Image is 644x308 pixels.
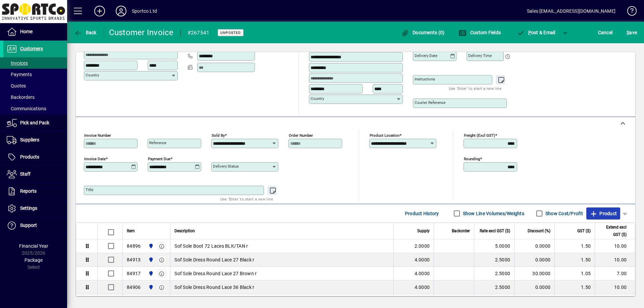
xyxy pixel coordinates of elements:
a: Invoices [3,57,67,69]
span: GST ($) [577,227,591,235]
span: Package [24,257,43,263]
span: Extend excl GST ($) [599,224,627,238]
span: Product [590,208,617,219]
span: Sportco Ltd Warehouse [147,256,154,263]
td: 1.05 [554,267,595,281]
span: 4.0000 [415,270,430,277]
div: #267541 [187,27,210,38]
a: Quotes [3,80,67,91]
a: Communications [3,103,67,114]
mat-hint: Use 'Enter' to start a new line [220,195,273,203]
a: Knowledge Base [622,1,636,23]
button: Cancel [596,26,614,39]
button: Product [586,207,620,220]
a: Support [3,217,67,234]
label: Show Cost/Profit [544,210,583,217]
span: Unposted [220,30,241,35]
a: Home [3,23,67,40]
mat-label: Order number [289,133,313,138]
span: 4.0000 [415,256,430,263]
td: 0.0000 [514,294,554,308]
span: Discount (%) [528,227,550,235]
span: Products [20,154,39,160]
button: Add [89,5,110,17]
span: Payments [7,72,32,77]
div: 84896 [127,243,141,249]
span: Item [127,227,135,235]
span: Suppliers [20,137,39,142]
div: 2.5000 [478,256,510,263]
mat-label: Rounding [464,157,480,161]
td: 1.50 [554,281,595,294]
span: Description [174,227,195,235]
button: Save [625,26,639,39]
span: Rate excl GST ($) [480,227,510,235]
td: 10.00 [595,239,635,253]
mat-label: Payment due [148,157,170,161]
span: Sportco Ltd Warehouse [147,284,154,291]
mat-label: Title [86,187,93,192]
span: ave [627,27,637,38]
mat-label: Sold by [212,133,225,138]
button: Post & Email [513,26,559,39]
td: 10.00 [595,281,635,294]
mat-label: Delivery time [468,53,492,58]
td: 10.00 [595,294,635,308]
span: Sof Sole Boot 72 Laces BLK/TAN r [174,243,248,249]
td: 0.0000 [514,281,554,294]
button: Custom Fields [457,26,502,39]
div: 2.5000 [478,284,510,291]
a: Products [3,149,67,166]
span: Documents (0) [401,30,445,35]
button: Documents (0) [399,26,446,39]
td: 1.50 [554,294,595,308]
td: 0.0000 [514,239,554,253]
a: Payments [3,69,67,80]
span: Communications [7,106,46,111]
mat-label: Courier Reference [415,100,445,105]
div: Customer Invoice [109,27,174,38]
span: S [627,30,629,35]
span: Custom Fields [459,30,501,35]
td: 10.00 [595,253,635,267]
div: Sportco Ltd [132,6,157,16]
div: 5.0000 [478,243,510,249]
span: Financial Year [19,243,48,249]
span: Sportco Ltd Warehouse [147,242,154,250]
span: Staff [20,171,31,177]
span: Sportco Ltd Warehouse [147,270,154,277]
span: Invoices [7,60,28,66]
span: Sof Sole Dress Round Lace 27 Brown r [174,270,257,277]
div: 84913 [127,256,141,263]
div: Sales [EMAIL_ADDRESS][DOMAIN_NAME] [527,6,615,16]
span: Quotes [7,83,26,88]
span: Backorder [452,227,470,235]
a: Settings [3,200,67,217]
mat-label: Delivery date [415,53,437,58]
span: Home [20,29,33,34]
span: Support [20,223,37,228]
td: 1.50 [554,239,595,253]
button: Back [72,26,98,39]
div: 2.5000 [478,270,510,277]
span: Supply [417,227,430,235]
span: Product History [405,208,439,219]
td: 7.00 [595,267,635,281]
span: 2.0000 [415,243,430,249]
mat-label: Country [86,73,99,77]
span: ost & Email [517,30,555,35]
a: Staff [3,166,67,183]
td: 1.50 [554,253,595,267]
span: Reports [20,188,37,194]
mat-label: Reference [149,140,166,145]
a: Pick and Pack [3,115,67,131]
td: 0.0000 [514,253,554,267]
span: Cancel [598,27,613,38]
td: 30.0000 [514,267,554,281]
mat-label: Freight (excl GST) [464,133,495,138]
span: Backorders [7,95,35,100]
mat-hint: Use 'Enter' to start a new line [449,84,501,92]
a: Suppliers [3,132,67,148]
div: 84906 [127,284,141,291]
span: Customers [20,46,43,51]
